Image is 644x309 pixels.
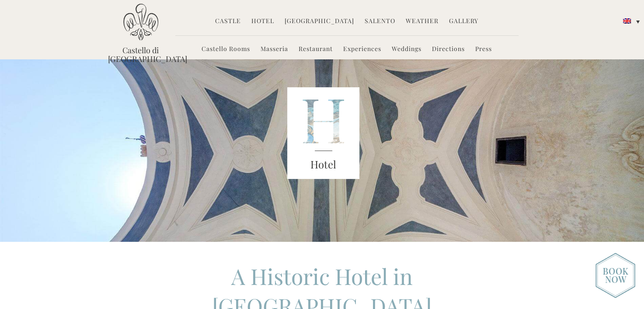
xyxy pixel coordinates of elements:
a: Weddings [392,45,421,55]
img: English [623,18,631,24]
a: Castello Rooms [202,45,250,55]
a: Weather [406,17,439,27]
a: Masseria [261,45,288,55]
a: Salento [365,17,395,27]
a: Castle [215,17,241,27]
img: Castello di Ugento [123,3,158,41]
a: Gallery [449,17,478,27]
a: Press [475,45,492,55]
a: Experiences [343,45,381,55]
a: [GEOGRAPHIC_DATA] [285,17,354,27]
a: Hotel [251,17,274,27]
a: Castello di [GEOGRAPHIC_DATA] [108,46,174,63]
img: new-booknow.png [595,253,635,298]
img: castello_header_block.png [287,87,360,179]
a: Directions [432,45,465,55]
a: Restaurant [299,45,333,55]
h3: Hotel [287,157,360,172]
